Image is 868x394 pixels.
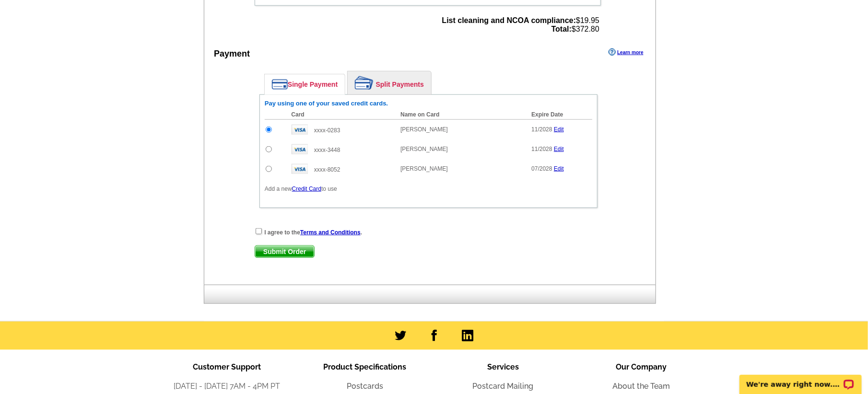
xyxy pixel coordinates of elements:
th: Name on Card [396,110,527,120]
div: Payment [214,47,250,60]
span: [PERSON_NAME] [400,126,448,133]
li: [DATE] - [DATE] 7AM - 4PM PT [158,381,296,392]
span: xxxx-8052 [314,166,340,173]
span: $19.95 $372.80 [442,16,599,34]
span: xxxx-3448 [314,147,340,153]
span: [PERSON_NAME] [400,146,448,152]
th: Expire Date [527,110,592,120]
a: Credit Card [292,185,321,192]
img: visa.gif [292,164,308,174]
strong: Total: [551,25,572,33]
img: visa.gif [292,144,308,154]
img: visa.gif [292,125,308,135]
p: Add a new to use [265,185,592,193]
img: split-payment.png [355,76,374,90]
a: Postcard Mailing [473,382,534,391]
span: Submit Order [255,246,314,257]
a: About the Team [612,382,670,391]
span: Customer Support [193,362,261,371]
iframe: LiveChat chat widget [733,364,868,394]
span: 11/2028 [531,146,552,152]
a: Edit [554,165,564,172]
span: xxxx-0283 [314,127,340,134]
a: Edit [554,126,564,133]
a: Postcards [347,382,383,391]
a: Split Payments [348,71,431,94]
strong: List cleaning and NCOA compliance: [442,16,576,24]
a: Single Payment [265,74,345,94]
img: single-payment.png [272,79,288,90]
span: 11/2028 [531,126,552,133]
span: Services [487,362,519,371]
strong: I agree to the . [264,229,362,236]
a: Learn more [609,48,643,56]
span: [PERSON_NAME] [400,165,448,172]
th: Card [287,110,396,120]
span: Our Company [616,362,667,371]
a: Terms and Conditions [300,229,361,236]
h6: Pay using one of your saved credit cards. [265,100,592,107]
span: Product Specifications [324,362,407,371]
a: Edit [554,146,564,152]
span: 07/2028 [531,165,552,172]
